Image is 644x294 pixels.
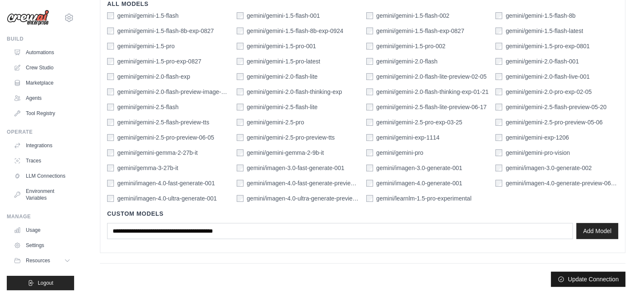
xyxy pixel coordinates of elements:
h4: Custom Models [107,209,618,218]
input: gemini/gemini-pro [366,149,373,156]
input: gemini/gemma-3-27b-it [107,165,114,171]
input: gemini/gemini-2.5-flash [107,104,114,110]
label: gemini/gemini-1.5-flash-002 [376,11,450,20]
input: gemini/imagen-4.0-ultra-generate-preview-06-06 [237,195,243,202]
a: Integrations [10,139,74,152]
input: gemini/gemini-1.5-pro-002 [366,43,373,49]
input: gemini/gemini-1.5-flash-latest [495,27,502,34]
input: gemini/gemini-2.0-flash-thinking-exp [237,88,243,95]
input: gemini/gemini-1.5-flash-002 [366,12,373,19]
label: gemini/gemini-1.5-pro [117,42,174,50]
input: gemini/gemini-1.5-pro-exp-0801 [495,43,502,49]
label: gemini/gemini-2.0-flash-lite-preview-02-05 [376,72,487,81]
label: gemini/gemini-2.5-flash-preview-tts [117,118,209,126]
label: gemini/gemini-2.0-flash-preview-image-generation [117,88,230,96]
input: gemini/gemini-gemma-2-9b-it [237,149,243,156]
input: gemini/gemini-2.0-flash-preview-image-generation [107,88,114,95]
label: gemini/gemini-1.5-flash-001 [247,11,320,20]
input: gemini/gemini-2.0-flash-thinking-exp-01-21 [366,88,373,95]
input: gemini/gemini-exp-1206 [495,134,502,141]
label: gemini/gemini-1.5-flash-exp-0827 [376,27,464,35]
a: Settings [10,239,74,252]
input: gemini/gemini-1.5-pro [107,43,114,49]
label: gemini/gemini-2.5-flash-lite-preview-06-17 [376,103,487,111]
label: gemini/imagen-4.0-ultra-generate-preview-06-06 [247,194,359,203]
label: gemini/gemini-2.5-flash-preview-05-20 [506,103,606,111]
input: gemini/imagen-3.0-generate-001 [366,165,373,171]
button: Update Connection [551,272,625,287]
label: gemini/gemini-1.5-flash-8b-exp-0924 [247,27,343,35]
a: Tool Registry [10,107,74,120]
input: gemini/gemini-2.5-flash-preview-tts [107,119,114,126]
label: gemini/gemini-1.5-pro-exp-0801 [506,42,589,50]
label: gemini/gemini-2.5-pro-preview-tts [247,133,335,142]
input: gemini/gemini-1.5-pro-001 [237,43,243,49]
input: gemini/imagen-4.0-generate-001 [366,180,373,187]
button: Add Model [576,223,618,239]
input: gemini/gemini-2.0-flash-lite-preview-02-05 [366,73,373,80]
label: gemini/gemini-2.0-flash-thinking-exp-01-21 [376,88,489,96]
input: gemini/gemini-2.0-flash-live-001 [495,73,502,80]
label: gemini/gemini-2.0-flash-live-001 [506,72,589,81]
input: gemini/gemini-2.5-pro-preview-tts [237,134,243,141]
a: Agents [10,91,74,105]
label: gemini/gemini-2.5-flash [117,103,179,111]
a: Environment Variables [10,184,74,205]
input: gemini/imagen-3.0-generate-002 [495,165,502,171]
div: Build [7,36,74,42]
span: Resources [26,257,50,264]
label: gemini/gemma-3-27b-it [117,164,178,172]
label: gemini/gemini-1.5-flash-8b-exp-0827 [117,27,214,35]
label: gemini/imagen-3.0-generate-002 [506,164,591,172]
input: gemini/gemini-2.0-flash-exp [107,73,114,80]
input: gemini/gemini-2.5-flash-lite [237,104,243,110]
div: Manage [7,213,74,220]
input: gemini/gemini-1.5-flash-8b-exp-0924 [237,27,243,34]
span: Logout [38,280,53,286]
input: gemini/imagen-4.0-generate-preview-06-06 [495,180,502,187]
input: gemini/gemini-2.5-flash-preview-05-20 [495,104,502,110]
label: gemini/gemini-1.5-flash-8b [506,11,575,20]
label: gemini/gemini-2.5-flash-lite [247,103,318,111]
input: gemini/learnlm-1.5-pro-experimental [366,195,373,202]
label: gemini/gemini-exp-1206 [506,133,569,142]
label: gemini/gemini-pro [376,148,423,157]
a: Usage [10,223,74,237]
label: gemini/gemini-2.0-flash-exp [117,72,190,81]
label: gemini/gemini-2.5-pro-preview-06-05 [117,133,214,142]
label: gemini/gemini-2.5-pro-preview-05-06 [506,118,603,126]
label: gemini/imagen-4.0-ultra-generate-001 [117,194,217,203]
label: gemini/imagen-4.0-generate-preview-06-06 [506,179,618,187]
label: gemini/gemini-gemma-2-9b-it [247,148,324,157]
input: gemini/gemini-2.5-pro-preview-05-06 [495,119,502,126]
input: gemini/gemini-2.0-flash-lite [237,73,243,80]
input: gemini/gemini-1.5-pro-latest [237,58,243,65]
input: gemini/gemini-1.5-flash-exp-0827 [366,27,373,34]
div: Operate [7,129,74,135]
button: Resources [10,254,74,267]
input: gemini/gemini-gemma-2-27b-it [107,149,114,156]
a: Marketplace [10,76,74,90]
a: Crew Studio [10,61,74,74]
label: gemini/gemini-exp-1114 [376,133,439,142]
label: gemini/learnlm-1.5-pro-experimental [376,194,472,203]
label: gemini/gemini-1.5-flash [117,11,179,20]
button: Logout [7,276,74,290]
input: gemini/gemini-2.0-pro-exp-02-05 [495,88,502,95]
label: gemini/imagen-3.0-fast-generate-001 [247,164,344,172]
a: LLM Connections [10,169,74,183]
label: gemini/imagen-3.0-generate-001 [376,164,462,172]
label: gemini/gemini-1.5-pro-001 [247,42,316,50]
input: gemini/gemini-exp-1114 [366,134,373,141]
label: gemini/gemini-pro-vision [506,148,570,157]
label: gemini/gemini-2.0-pro-exp-02-05 [506,88,591,96]
input: gemini/gemini-2.5-pro-preview-06-05 [107,134,114,141]
label: gemini/gemini-1.5-pro-latest [247,57,321,66]
input: gemini/gemini-1.5-flash [107,12,114,19]
label: gemini/gemini-2.0-flash-lite [247,72,318,81]
input: gemini/imagen-3.0-fast-generate-001 [237,165,243,171]
input: gemini/gemini-2.0-flash [366,58,373,65]
input: gemini/gemini-1.5-flash-8b [495,12,502,19]
label: gemini/gemini-1.5-pro-002 [376,42,445,50]
label: gemini/gemini-1.5-flash-latest [506,27,583,35]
